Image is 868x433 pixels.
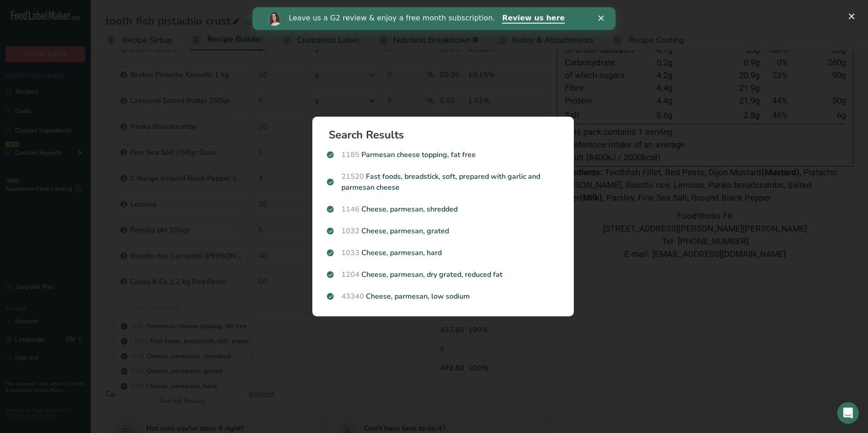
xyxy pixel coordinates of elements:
[346,8,355,14] div: Close
[341,204,360,214] span: 1146
[341,248,360,258] span: 1033
[341,270,360,280] span: 1204
[341,226,360,236] span: 1032
[327,226,559,236] p: Cheese, parmesan, grated
[327,269,559,280] p: Cheese, parmesan, dry grated, reduced fat
[341,172,364,182] span: 21520
[837,402,859,424] iframe: Intercom live chat
[341,150,360,160] span: 1185
[327,291,559,302] p: Cheese, parmesan, low sodium
[327,204,559,215] p: Cheese, parmesan, shredded
[329,129,565,140] h1: Search Results
[327,171,559,193] p: Fast foods, breadstick, soft, prepared with garlic and parmesan cheese
[327,149,559,160] p: Parmesan cheese topping, fat free
[341,291,364,301] span: 43340
[252,7,616,30] iframe: Intercom live chat banner
[327,247,559,258] p: Cheese, parmesan, hard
